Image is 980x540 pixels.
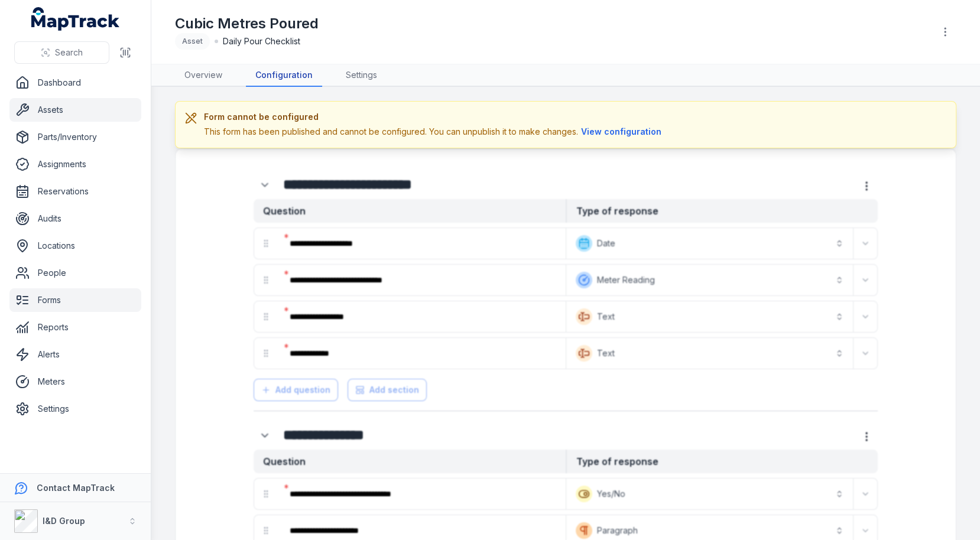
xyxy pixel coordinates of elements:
a: Dashboard [9,71,141,95]
a: Assets [9,98,141,122]
h3: Form cannot be configured [204,111,664,123]
a: Settings [336,64,387,87]
a: Alerts [9,343,141,366]
a: MapTrack [31,7,120,31]
span: Daily Pour Checklist [223,35,300,47]
a: Settings [9,397,141,421]
a: Assignments [9,152,141,176]
a: Meters [9,370,141,393]
span: Search [55,47,83,58]
a: People [9,261,141,285]
a: Reservations [9,180,141,203]
a: Audits [9,207,141,230]
a: Forms [9,288,141,312]
strong: Contact MapTrack [37,483,115,493]
div: Asset [175,33,210,50]
a: Reports [9,315,141,339]
div: This form has been published and cannot be configured. You can unpublish it to make changes. [204,125,664,138]
a: Locations [9,234,141,258]
a: Parts/Inventory [9,125,141,149]
a: Configuration [246,64,322,87]
button: View configuration [578,125,664,138]
h1: Cubic Metres Poured [175,14,319,33]
button: Search [14,41,109,64]
a: Overview [175,64,232,87]
strong: I&D Group [43,516,85,526]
